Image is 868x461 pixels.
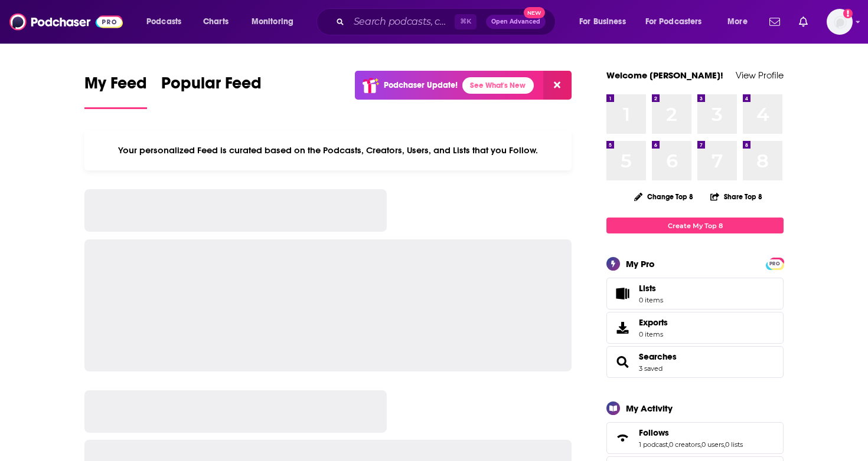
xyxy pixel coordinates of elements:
[146,14,181,30] span: Podcasts
[462,77,534,94] a: See What's New
[700,440,701,449] span: ,
[645,14,702,30] span: For Podcasters
[524,7,545,18] span: New
[455,14,477,29] span: ⌘ K
[84,130,572,170] div: Your personalized Feed is curated based on the Podcasts, Creators, Users, and Lists that you Follow.
[639,440,668,449] a: 1 podcast
[736,70,784,81] a: View Profile
[827,9,853,35] span: Logged in as WunderElena
[794,12,812,32] a: Show notifications dropdown
[611,354,634,370] a: Searches
[606,346,784,378] span: Searches
[384,80,458,90] p: Podchaser Update!
[243,12,309,31] button: open menu
[768,259,782,268] a: PRO
[491,19,540,25] span: Open Advanced
[710,185,763,208] button: Share Top 8
[725,440,743,449] a: 0 lists
[349,12,455,31] input: Search podcasts, credits, & more...
[486,15,546,29] button: Open AdvancedNew
[639,317,668,328] span: Exports
[203,14,229,30] span: Charts
[606,218,784,233] a: Create My Top 8
[161,73,262,100] span: Popular Feed
[827,9,853,35] img: User Profile
[768,259,782,268] span: PRO
[727,14,748,30] span: More
[719,12,762,31] button: open menu
[9,11,123,33] img: Podchaser - Follow, Share and Rate Podcasts
[639,283,656,294] span: Lists
[606,312,784,344] a: Exports
[639,427,669,438] span: Follows
[639,427,743,438] a: Follows
[606,70,723,81] a: Welcome [PERSON_NAME]!
[639,330,668,338] span: 0 items
[627,189,700,204] button: Change Top 8
[827,9,853,35] button: Show profile menu
[571,12,641,31] button: open menu
[606,422,784,454] span: Follows
[161,73,262,109] a: Popular Feed
[639,296,663,304] span: 0 items
[843,9,853,18] svg: Add a profile image
[611,285,634,302] span: Lists
[639,364,663,373] a: 3 saved
[724,440,725,449] span: ,
[84,73,147,109] a: My Feed
[611,430,634,446] a: Follows
[138,12,197,31] button: open menu
[669,440,700,449] a: 0 creators
[668,440,669,449] span: ,
[639,283,663,294] span: Lists
[328,8,567,35] div: Search podcasts, credits, & more...
[626,258,655,269] div: My Pro
[606,278,784,309] a: Lists
[195,12,236,31] a: Charts
[701,440,724,449] a: 0 users
[84,73,147,100] span: My Feed
[252,14,293,30] span: Monitoring
[765,12,785,32] a: Show notifications dropdown
[638,12,719,31] button: open menu
[626,403,673,414] div: My Activity
[611,320,634,336] span: Exports
[579,14,626,30] span: For Business
[639,351,677,362] a: Searches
